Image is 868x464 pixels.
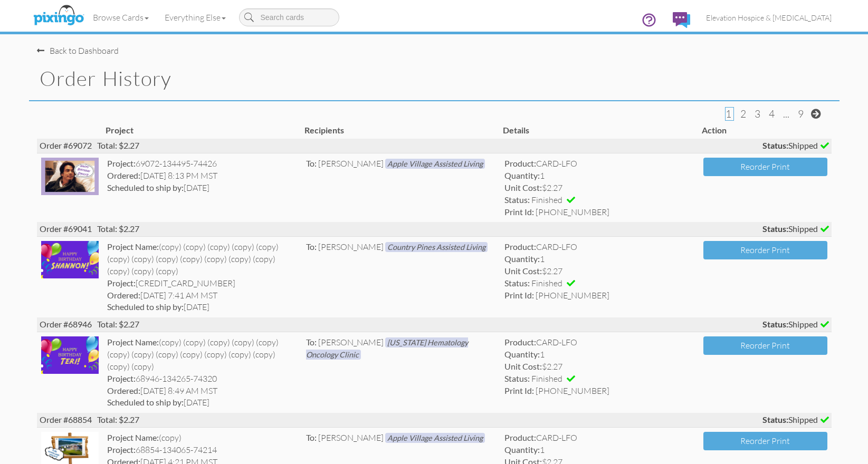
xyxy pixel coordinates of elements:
strong: Unit Cost: [504,182,542,192]
strong: Ordered: [107,385,140,395]
strong: Product: [504,337,536,347]
div: [DATE] [107,301,298,313]
strong: Product: [504,241,536,252]
strong: Print Id: [504,290,534,300]
strong: Scheduled to ship by: [107,182,184,192]
div: 68854-134065-74214 [107,444,298,456]
strong: Status: [504,195,530,205]
strong: Project Name: [107,241,159,252]
th: Project [103,122,302,139]
a: Browse Cards [85,4,157,31]
img: 134495-1-1754622753371-0655eed6b6d08004-qa.jpg [41,158,99,195]
strong: Scheduled to ship by: [107,302,184,312]
div: CARD-LFO [504,432,695,444]
button: Reorder Print [703,336,827,355]
span: Total: $2.27 [97,140,139,150]
img: pixingo logo [31,3,87,29]
span: Finished [531,195,562,205]
div: 68946-134265-74320 [107,373,298,385]
div: CARD-LFO [504,241,695,253]
strong: Ordered: [107,170,140,180]
input: Search cards [239,8,339,26]
img: comments.svg [673,12,690,28]
div: (copy) [107,432,298,444]
span: 9 [798,108,804,120]
div: [CREDIT_CARD_NUMBER] [107,277,298,289]
div: (copy) (copy) (copy) (copy) (copy) (copy) (copy) (copy) (copy) (copy) (copy) (copy) (copy) (copy) [107,336,298,373]
nav-back: Dashboard [37,34,832,57]
strong: Status: [504,278,530,288]
span: Shipped [762,223,829,235]
span: Total: $2.27 [97,224,139,234]
span: Shipped [762,414,829,426]
div: 1 [504,349,695,361]
div: Back to Dashboard [37,45,119,57]
strong: Project Name: [107,337,159,347]
span: Elevation Hospice & [MEDICAL_DATA] [706,13,832,22]
strong: Project: [107,373,136,383]
span: Country Pines Assisted Living [385,242,488,252]
strong: Status: [504,373,530,383]
span: [PERSON_NAME] [318,158,384,169]
th: Details [500,122,699,139]
strong: Print Id: [504,385,534,395]
span: Apple Village Assisted Living [385,433,485,443]
div: Order #68946 [37,317,832,332]
span: 2 [740,108,746,120]
a: Everything Else [157,4,234,31]
th: Action [699,122,832,139]
img: 134425-1-1754491287495-1d752d68f50d035b-qa.jpg [41,241,99,278]
div: CARD-LFO [504,336,695,349]
img: 134265-1-1753976763656-eede02edefcc801d-qa.jpg [41,336,99,373]
span: Shipped [762,318,829,331]
strong: Status: [762,140,788,150]
h1: Order History [40,67,840,90]
strong: Quantity: [504,254,540,264]
div: [DATE] [107,182,298,194]
div: [DATE] 8:49 AM MST [107,385,298,397]
span: Shipped [762,140,829,152]
span: [US_STATE] Hematology Oncology Clinic [306,337,468,360]
div: CARD-LFO [504,158,695,170]
span: Finished [531,278,562,288]
div: Order #69072 [37,139,832,153]
span: 4 [769,108,775,120]
strong: Project Name: [107,432,159,442]
span: To: [306,337,317,347]
strong: Scheduled to ship by: [107,397,184,407]
strong: Unit Cost: [504,266,542,276]
strong: Quantity: [504,349,540,359]
button: Reorder Print [703,158,827,176]
span: [PERSON_NAME] [318,241,384,252]
span: [PERSON_NAME] [318,432,384,443]
div: $2.27 [504,265,695,277]
th: Recipients [302,122,501,139]
span: Total: $2.27 [97,414,139,424]
span: [PHONE_NUMBER] [536,207,609,217]
div: $2.27 [504,361,695,373]
strong: Project: [107,158,136,168]
div: [DATE] 8:13 PM MST [107,170,298,182]
strong: Project: [107,278,136,288]
strong: Ordered: [107,290,140,300]
strong: Quantity: [504,444,540,455]
a: Elevation Hospice & [MEDICAL_DATA] [698,4,840,31]
span: 1 [726,108,731,120]
strong: Product: [504,432,536,442]
span: [PHONE_NUMBER] [536,385,609,396]
span: [PERSON_NAME] [318,337,384,347]
div: 69072-134495-74426 [107,158,298,170]
span: Total: $2.27 [97,319,139,329]
div: 1 [504,444,695,456]
strong: Unit Cost: [504,361,542,371]
div: (copy) (copy) (copy) (copy) (copy) (copy) (copy) (copy) (copy) (copy) (copy) (copy) (copy) (copy)... [107,241,298,277]
strong: Status: [762,224,788,234]
div: Order #68854 [37,413,832,427]
strong: Status: [762,319,788,329]
span: Finished [531,373,562,384]
button: Reorder Print [703,432,827,450]
span: To: [306,158,317,168]
div: Order #69041 [37,222,832,236]
span: ... [783,108,789,120]
span: Apple Village Assisted Living [385,159,485,169]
